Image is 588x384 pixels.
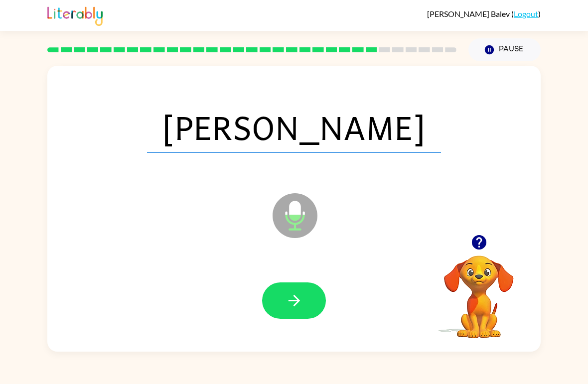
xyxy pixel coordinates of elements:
div: ( ) [427,9,541,18]
a: Logout [514,9,538,18]
span: [PERSON_NAME] Balev [427,9,511,18]
button: Pause [468,38,541,61]
video: Your browser must support playing .mp4 files to use Literably. Please try using another browser. [429,240,529,340]
img: Literably [47,4,103,26]
span: [PERSON_NAME] [147,101,441,153]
